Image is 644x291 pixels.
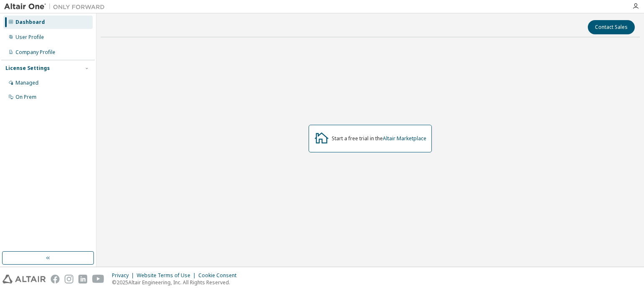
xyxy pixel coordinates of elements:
[51,275,60,283] img: facebook.svg
[137,272,198,279] div: Website Terms of Use
[5,65,50,72] div: License Settings
[112,272,137,279] div: Privacy
[383,135,426,142] a: Altair Marketplace
[78,275,87,283] img: linkedin.svg
[16,80,39,86] div: Managed
[16,19,45,26] div: Dashboard
[112,279,241,286] p: © 2025 Altair Engineering, Inc. All Rights Reserved.
[65,275,73,283] img: instagram.svg
[92,275,104,283] img: youtube.svg
[332,135,426,142] div: Start a free trial in the
[198,272,241,279] div: Cookie Consent
[16,34,44,41] div: User Profile
[588,20,635,34] button: Contact Sales
[16,49,55,56] div: Company Profile
[4,3,109,11] img: Altair One
[3,275,46,283] img: altair_logo.svg
[16,94,36,100] div: On Prem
